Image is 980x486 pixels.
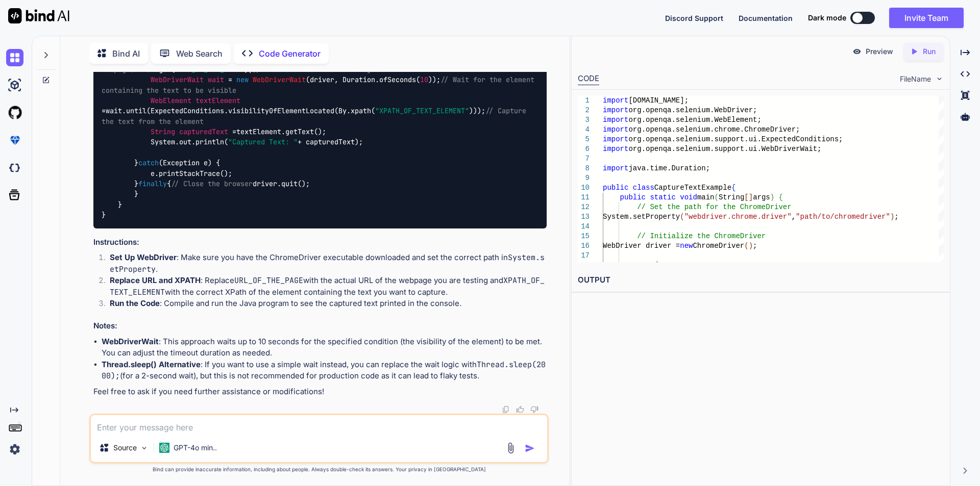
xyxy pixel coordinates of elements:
[697,193,715,201] span: main
[530,405,538,414] img: dislike
[578,125,590,135] div: 4
[110,275,545,297] code: XPATH_OF_TEXT_ELEMENT
[866,46,893,57] p: Preview
[113,443,137,453] p: Source
[719,193,744,201] span: String
[159,443,169,453] img: GPT-4o mini
[102,336,547,359] li: : This approach waits up to 10 seconds for the specified condition (the visibility of the element...
[578,173,590,183] div: 9
[650,193,675,201] span: static
[578,251,590,261] div: 17
[578,183,590,193] div: 10
[110,298,160,308] strong: Run the Code
[603,213,680,221] span: System.setProperty
[151,75,204,84] span: WebDriverWait
[208,75,224,84] span: wait
[628,145,821,153] span: org.openqa.selenium.support.ui.WebDriverWait;
[744,193,748,201] span: [
[228,75,232,84] span: =
[572,268,950,292] h2: OUTPUT
[578,96,590,106] div: 1
[628,164,710,172] span: java.time.Duration;
[110,275,201,285] strong: Replace URL and XPATH
[778,193,782,201] span: {
[665,13,723,23] button: Discord Support
[110,252,177,262] strong: Set Up WebDriver
[637,261,650,269] span: try
[578,232,590,241] div: 15
[578,106,590,115] div: 2
[628,106,757,114] span: org.openqa.selenium.WebDriver;
[578,154,590,164] div: 7
[102,359,547,382] li: : If you want to use a simple wait instead, you can replace the wait logic with (for a 2-second w...
[654,261,658,269] span: {
[112,47,140,60] p: Bind AI
[525,443,535,453] img: icon
[151,127,175,136] span: String
[171,179,253,188] span: // Close the browser
[889,8,964,28] button: Invite Team
[753,193,770,201] span: args
[770,193,774,201] span: )
[739,13,793,23] button: Documentation
[102,107,106,116] span: =
[603,184,628,192] span: public
[632,184,654,192] span: class
[505,442,517,454] img: attachment
[923,46,936,57] p: Run
[253,75,306,84] span: WebDriverWait
[603,164,628,172] span: import
[731,184,736,192] span: {
[894,213,898,221] span: ;
[628,116,761,124] span: org.openqa.selenium.WebElement;
[748,193,752,201] span: ]
[654,184,731,192] span: CaptureTextExample
[102,275,547,298] li: : Replace with the actual URL of the webpage you are testing and with the correct XPath of the el...
[93,237,547,248] h3: Instructions:
[739,14,793,22] span: Documentation
[102,360,546,381] code: Thread.sleep(2000);
[935,74,944,83] img: chevron down
[102,337,159,346] strong: WebDriverWait
[420,75,428,84] span: 10
[8,8,69,23] img: Bind AI
[603,242,680,250] span: WebDriver driver =
[693,242,744,250] span: ChromeDriver
[102,75,538,94] span: // Wait for the element containing the text to be visible
[808,13,846,23] span: Dark mode
[753,242,757,250] span: ;
[228,138,298,147] span: "Captured Text: "
[628,135,839,143] span: org.openqa.selenium.support.ui.ExpectedConditions
[603,125,628,134] span: import
[839,135,843,143] span: ;
[6,132,23,149] img: premium
[603,106,628,114] span: import
[578,193,590,202] div: 11
[102,252,547,275] li: : Make sure you have the ChromeDriver executable downloaded and set the correct path in .
[578,222,590,232] div: 14
[578,73,599,85] div: CODE
[628,125,800,134] span: org.openqa.selenium.chrome.ChromeDriver;
[637,232,766,240] span: // Initialize the ChromeDriver
[232,127,236,136] span: =
[6,49,23,66] img: chat
[102,360,201,369] strong: Thread.sleep() Alternative
[502,405,510,414] img: copy
[6,159,23,176] img: darkCloudIdeIcon
[684,213,791,221] span: "webdriver.chrome.driver"
[665,14,723,22] span: Discord Support
[744,242,748,250] span: (
[578,241,590,251] div: 16
[578,144,590,154] div: 6
[603,96,628,105] span: import
[796,213,890,221] span: "path/to/chromedriver"
[578,115,590,125] div: 3
[578,135,590,144] div: 5
[6,104,23,121] img: githubLight
[174,443,217,453] p: GPT-4o min..
[714,193,718,201] span: (
[234,275,303,286] code: URL_OF_THE_PAGE
[578,261,590,270] div: 18
[259,47,321,60] p: Code Generator
[680,193,697,201] span: void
